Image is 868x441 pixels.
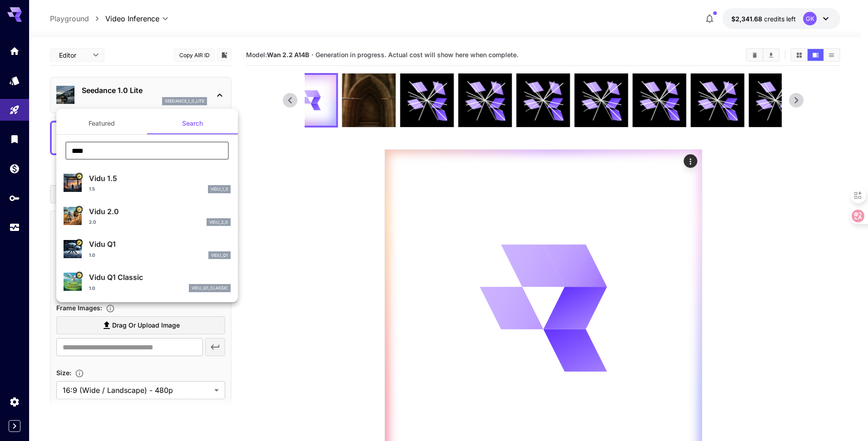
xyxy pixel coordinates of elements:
[89,219,96,225] p: 2.0
[56,113,147,134] button: Featured
[89,285,95,292] p: 1.0
[89,252,95,259] p: 1.0
[211,252,228,259] p: vidu_q1
[75,173,83,180] button: Certified Model – Vetted for best performance and includes a commercial license.
[211,186,228,192] p: vidu_1_5
[64,268,231,296] div: Certified Model – Vetted for best performance and includes a commercial license.Vidu Q1 Classic1....
[89,173,231,184] p: Vidu 1.5
[75,239,83,246] button: Certified Model – Vetted for best performance and includes a commercial license.
[75,272,83,279] button: Certified Model – Vetted for best performance and includes a commercial license.
[64,235,231,263] div: Certified Model – Vetted for best performance and includes a commercial license.Vidu Q11.0vidu_q1
[209,219,228,225] p: vidu_2_0
[64,169,231,197] div: Certified Model – Vetted for best performance and includes a commercial license.Vidu 1.51.5vidu_1_5
[75,206,83,213] button: Certified Model – Vetted for best performance and includes a commercial license.
[89,186,95,192] p: 1.5
[89,206,231,217] p: Vidu 2.0
[89,272,231,283] p: Vidu Q1 Classic
[147,113,238,134] button: Search
[64,202,231,230] div: Certified Model – Vetted for best performance and includes a commercial license.Vidu 2.02.0vidu_2_0
[89,239,231,250] p: Vidu Q1
[192,285,228,291] p: vidu_q1_classic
